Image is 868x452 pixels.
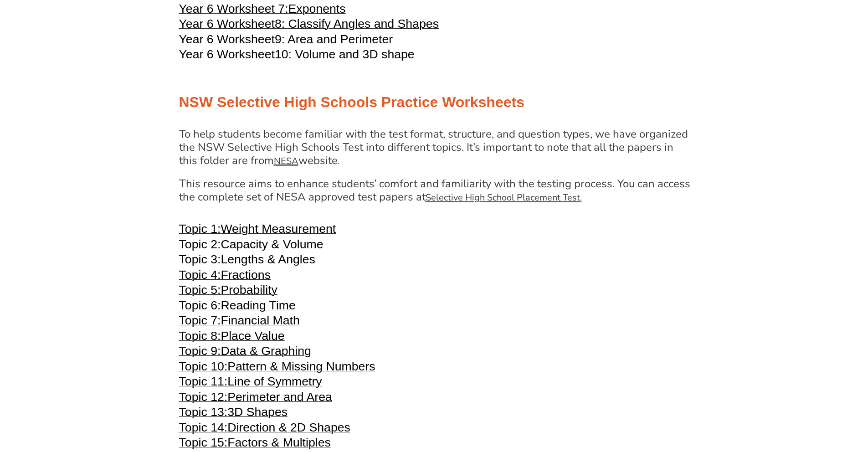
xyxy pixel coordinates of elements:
[179,344,221,358] span: Topic 9:
[179,252,221,266] span: Topic 3:
[221,344,311,358] span: Data & Graphing
[179,303,296,312] a: Topic 6:Reading Time
[179,2,288,15] span: Year 6 Worksheet 7:
[179,222,221,236] span: Topic 1:
[338,155,340,167] span: .
[227,360,375,373] span: Pattern & Missing Numbers
[179,177,690,205] h4: This resource aims to enhance students’ comfort and familiarity with the testing process. You can...
[179,375,228,388] span: Topic 11:
[179,425,350,434] a: Topic 14:Direction & 2D Shapes
[221,222,336,236] span: Weight Measurement
[221,237,323,251] span: Capacity & Volume
[274,153,298,168] a: NESA
[179,287,277,296] a: Topic 5:Probability
[179,241,324,251] a: Topic 2:Capacity & Volume
[179,237,221,251] span: Topic 2:
[221,298,295,312] span: Reading Time
[179,128,690,168] h4: To help students become familiar with the test format, structure, and question types, we have org...
[221,283,277,297] span: Probability
[179,318,300,327] a: Topic 7:Financial Math
[426,190,582,204] a: Selective High School Placement Test.
[179,333,285,342] a: Topic 8:Place Value
[179,298,221,312] span: Topic 6:
[179,379,322,388] a: Topic 11:Line of Symmetry
[179,268,221,282] span: Topic 4:
[179,394,332,403] a: Topic 12:Perimeter and Area
[227,405,288,419] span: 3D Shapes
[179,329,221,343] span: Topic 8:
[179,47,275,61] span: Year 6 Worksheet
[275,47,415,61] span: 10: Volume and 3D shape
[179,348,311,357] a: Topic 9:Data & Graphing
[179,360,228,373] span: Topic 10:
[179,21,439,30] a: Year 6 Worksheet8: Classify Angles and Shapes
[179,421,228,434] span: Topic 14:
[179,313,221,327] span: Topic 7:
[221,329,284,343] span: Place Value
[179,6,346,15] a: Year 6 Worksheet 7:Exponents
[179,257,315,266] a: Topic 3:Lengths & Angles
[227,421,350,434] span: Direction & 2D Shapes
[179,364,375,373] a: Topic 10:Pattern & Missing Numbers
[179,17,275,31] span: Year 6 Worksheet
[179,226,336,235] a: Topic 1:Weight Measurement
[221,252,315,266] span: Lengths & Angles
[179,436,228,449] span: Topic 15:
[179,51,415,61] a: Year 6 Worksheet10: Volume and 3D shape
[221,268,271,282] span: Fractions
[179,405,228,419] span: Topic 13:
[426,191,580,204] u: Selective High School Placement Test
[275,32,393,46] span: 9: Area and Perimeter
[288,2,346,15] span: Exponents
[580,191,582,204] span: .
[179,272,271,281] a: Topic 4:Fractions
[179,93,689,112] h2: NSW Selective High Schools Practice Worksheets
[227,390,332,404] span: Perimeter and Area
[179,409,288,418] a: Topic 13:3D Shapes
[712,349,868,452] iframe: Chat Widget
[179,440,331,449] a: Topic 15:Factors & Multiples
[221,313,299,327] span: Financial Math
[179,32,275,46] span: Year 6 Worksheet
[227,375,322,388] span: Line of Symmetry
[179,390,228,404] span: Topic 12:
[227,436,331,449] span: Factors & Multiples
[274,155,298,167] span: NESA
[179,36,393,46] a: Year 6 Worksheet9: Area and Perimeter
[179,283,221,297] span: Topic 5:
[275,17,439,31] span: 8: Classify Angles and Shapes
